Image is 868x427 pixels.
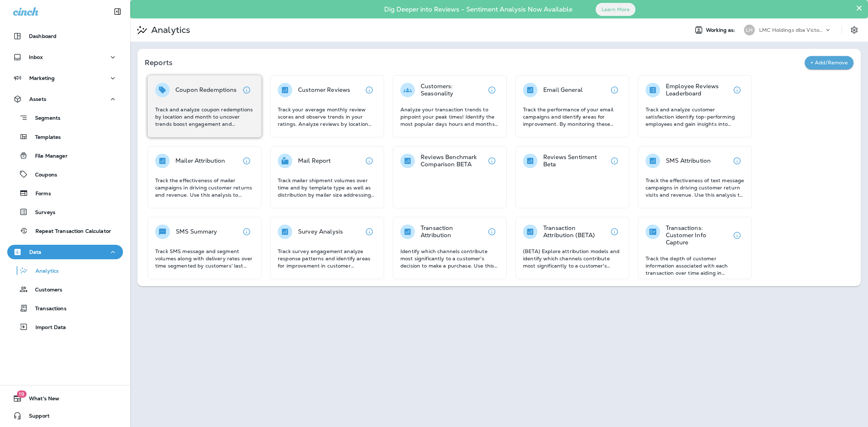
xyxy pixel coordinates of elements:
[730,228,744,243] button: View details
[730,83,744,97] button: View details
[543,154,607,168] p: Reviews Sentiment Beta
[175,86,237,94] p: Coupon Redemptions
[421,83,485,97] p: Customers: Seasonality
[596,3,635,16] button: Learn More
[28,134,61,141] p: Templates
[485,83,499,97] button: View details
[400,248,499,269] p: Identify which channels contribute most significantly to a customer's decision to make a purchase...
[7,110,123,125] button: Segments
[28,115,60,122] p: Segments
[666,225,730,246] p: Transactions: Customer Info Capture
[646,177,744,198] p: Track the effectiveness of text message campaigns in driving customer return visits and revenue. ...
[28,209,55,216] p: Surveys
[523,248,622,269] p: (BETA) Explore attribution models and identify which channels contribute most significantly to a ...
[7,282,123,297] button: Customers
[543,86,583,94] p: Email General
[22,413,50,422] span: Support
[400,106,499,128] p: Analyze your transaction trends to pinpoint your peak times! Identify the most popular days hours...
[239,83,254,97] button: View details
[362,225,376,239] button: View details
[362,83,376,97] button: View details
[298,228,343,235] p: Survey Analysis
[176,228,217,235] p: SMS Summary
[145,57,805,68] p: Reports
[7,50,123,64] button: Inbox
[298,86,350,94] p: Customer Reviews
[28,172,57,179] p: Coupons
[28,287,62,294] p: Customers
[7,185,123,201] button: Forms
[730,154,744,168] button: View details
[706,27,737,33] span: Working as:
[421,225,485,239] p: Transaction Attribution
[28,191,51,197] p: Forms
[29,33,56,39] p: Dashboard
[7,319,123,334] button: Import Data
[239,225,254,239] button: View details
[848,24,861,37] button: Settings
[278,106,376,128] p: Track your average monthly review scores and observe trends in your ratings. Analyze reviews by l...
[7,204,123,219] button: Surveys
[29,75,55,81] p: Marketing
[523,106,622,128] p: Track the performance of your email campaigns and identify areas for improvement. By monitoring t...
[29,249,42,255] p: Data
[666,83,730,97] p: Employee Reviews Leaderboard
[29,96,46,102] p: Assets
[7,92,123,106] button: Assets
[485,154,499,168] button: View details
[543,225,607,239] p: Transaction Attribution (BETA)
[607,225,622,239] button: View details
[485,225,499,239] button: View details
[175,157,225,165] p: Mailer Attribution
[17,390,26,398] span: 19
[28,153,68,160] p: File Manager
[7,167,123,182] button: Coupons
[155,248,254,269] p: Track SMS message and segment volumes along with delivery rates over time segmented by customers'...
[278,248,376,269] p: Track survey engagement analyze response patterns and identify areas for improvement in customer ...
[7,129,123,144] button: Templates
[28,306,67,312] p: Transactions
[646,255,744,277] p: Track the depth of customer information associated with each transaction over time aiding in asse...
[7,223,123,238] button: Repeat Transaction Calculator
[7,409,123,423] button: Support
[607,83,622,97] button: View details
[7,391,123,406] button: 19What's New
[28,268,59,275] p: Analytics
[28,324,66,331] p: Import Data
[298,157,331,165] p: Mail Report
[7,29,123,43] button: Dashboard
[805,56,854,69] button: + Add/Remove
[7,263,123,278] button: Analytics
[22,396,59,404] span: What's New
[607,154,622,168] button: View details
[155,177,254,198] p: Track the effectiveness of mailer campaigns in driving customer returns and revenue. Use this ana...
[7,245,123,259] button: Data
[759,27,824,33] p: LMC Holdings dba Victory Lane Quick Oil Change
[107,4,128,19] button: Collapse Sidebar
[363,8,593,10] p: Dig Deeper into Reviews - Sentiment Analysis Now Available
[278,177,376,198] p: Track mailer shipment volumes over time and by template type as well as distribution by mailer si...
[7,300,123,316] button: Transactions
[239,154,254,168] button: View details
[856,2,863,14] button: Close
[666,157,711,165] p: SMS Attribution
[28,228,111,235] p: Repeat Transaction Calculator
[155,106,254,128] p: Track and analyze coupon redemptions by location and month to uncover trends boost engagement and...
[362,154,376,168] button: View details
[646,106,744,128] p: Track and analyze customer satisfaction identify top-performing employees and gain insights into ...
[7,71,123,85] button: Marketing
[744,25,755,35] div: LH
[7,148,123,163] button: File Manager
[148,25,190,35] p: Analytics
[29,54,43,60] p: Inbox
[421,154,485,168] p: Reviews Benchmark Comparison BETA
